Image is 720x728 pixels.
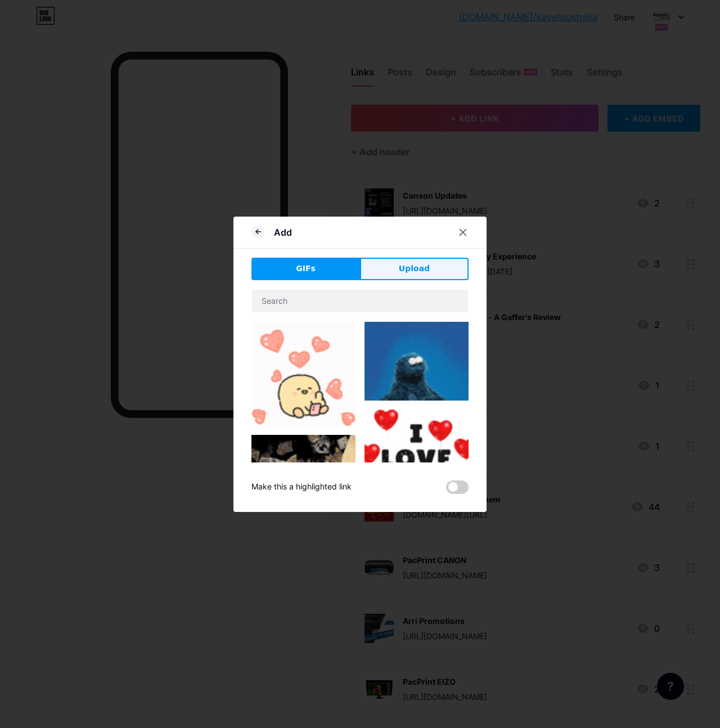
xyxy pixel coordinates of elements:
[251,480,352,494] div: Make this a highlighted link
[274,226,292,239] div: Add
[252,290,468,312] input: Search
[399,263,430,275] span: Upload
[360,258,469,280] button: Upload
[251,322,355,426] img: Gihpy
[251,258,360,280] button: GIFs
[251,435,355,539] img: Gihpy
[364,322,469,401] img: Gihpy
[364,410,469,514] img: Gihpy
[296,263,316,275] span: GIFs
